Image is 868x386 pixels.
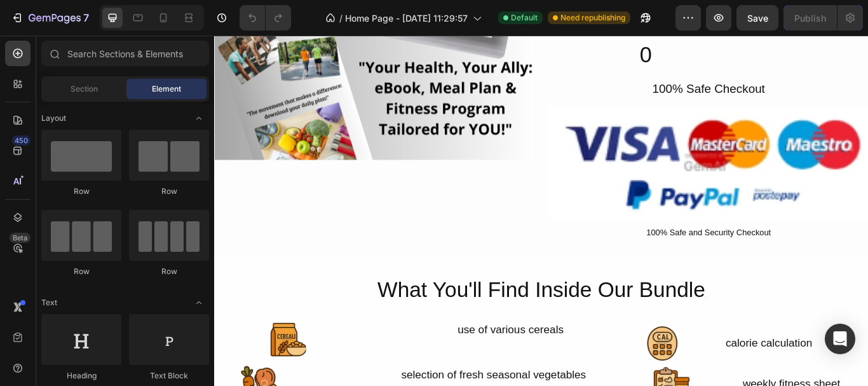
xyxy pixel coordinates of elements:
[83,10,89,25] p: 7
[214,36,868,386] iframe: Design area
[41,41,209,66] input: Search Sections & Elements
[783,5,837,31] button: Publish
[282,332,480,354] div: use of various cereals
[41,370,121,382] div: Heading
[595,347,698,369] div: calorie calculation
[560,12,625,24] span: Need republishing
[41,186,121,197] div: Row
[189,293,209,313] span: Toggle open
[31,277,731,317] h2: What You'll Find Inside Our Bundle
[41,297,57,308] span: Text
[71,83,98,95] span: Section
[240,5,291,31] div: Undo/Redo
[189,108,209,128] span: Toggle open
[390,50,763,74] div: 100% Safe Checkout
[825,324,855,354] div: Open Intercom Messenger
[794,11,826,25] div: Publish
[736,5,778,31] button: Save
[129,266,209,277] div: Row
[41,266,121,277] div: Row
[10,233,31,243] div: Beta
[152,83,181,95] span: Element
[501,337,543,380] img: Alt image
[64,332,107,375] img: Alt image
[390,81,763,214] img: Alt image
[390,222,763,239] div: 100% Safe and Security Checkout
[511,12,538,24] span: Default
[12,135,31,146] div: 450
[41,113,66,124] span: Layout
[129,370,209,382] div: Text Block
[339,11,342,25] span: /
[129,186,209,197] div: Row
[5,5,95,31] button: 7
[747,13,768,24] span: Save
[345,11,468,25] span: Home Page - [DATE] 11:29:57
